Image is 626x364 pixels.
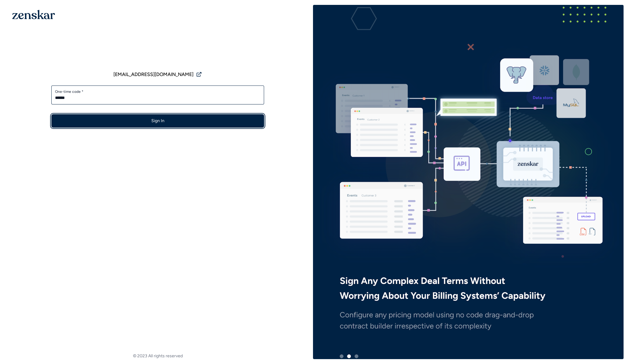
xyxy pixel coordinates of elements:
footer: © 2023 All rights reserved [2,353,313,359]
label: One-time code * [55,89,260,94]
button: Sign In [51,114,264,128]
img: 1OGAJ2xQqyY4LXKgY66KYq0eOWRCkrZdAb3gUhuVAqdWPZE9SRJmCz+oDMSn4zDLXe31Ii730ItAGKgCKgCCgCikA4Av8PJUP... [12,10,55,19]
span: [EMAIL_ADDRESS][DOMAIN_NAME] [113,71,193,78]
